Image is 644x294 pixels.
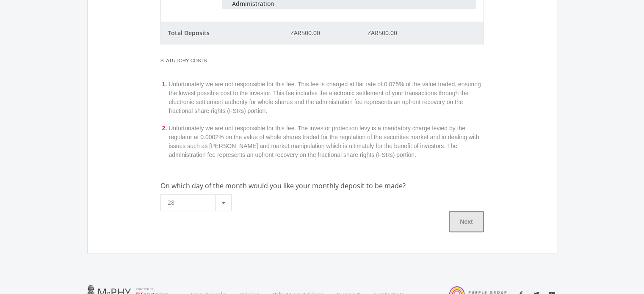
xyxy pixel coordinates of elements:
h6: STATUTORY COSTS [160,58,484,64]
strong: Total Deposits [168,28,210,37]
label: On which day of the month would you like your monthly deposit to be made? [160,181,406,191]
li: Unfortunately we are not responsible for this fee. The investor protection levy is a mandatory ch... [169,124,484,159]
li: Unfortunately we are not responsible for this fee. This fee is charged at flat rate of 0.075% of ... [169,80,484,115]
div: ZAR500.00 [284,22,361,44]
button: Next [449,211,484,232]
div: ZAR500.00 [360,22,483,44]
span: 28 [168,198,174,206]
